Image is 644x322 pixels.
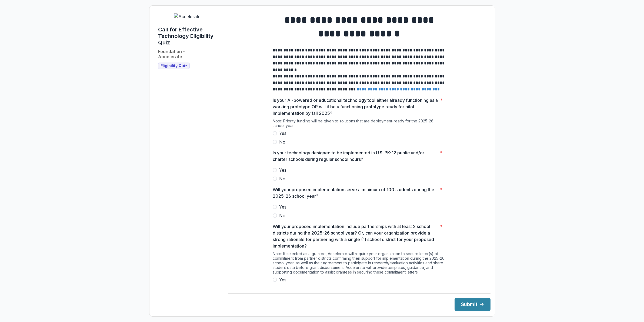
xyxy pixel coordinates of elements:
span: Yes [279,204,286,210]
p: Will your proposed implementation include partnerships with at least 2 school districts during th... [273,223,438,249]
button: Submit [455,298,490,311]
img: Accelerate [174,13,201,20]
p: Will your proposed implementation serve a minimum of 100 students during the 2025-26 school year? [273,186,438,199]
div: Note: If selected as a grantee, Accelerate will require your organization to secure letter(s) of ... [273,251,446,277]
span: Yes [279,130,286,136]
span: Yes [279,167,286,173]
span: No [279,175,285,182]
span: Eligibility Quiz [161,64,187,68]
p: Is your AI-powered or educational technology tool either already functioning as a working prototy... [273,97,438,116]
span: Yes [279,277,286,283]
h2: Foundation - Accelerate [158,49,185,59]
div: Note: Priority funding will be given to solutions that are deployment-ready for the 2025-26 schoo... [273,119,446,130]
span: No [279,212,285,219]
p: Is your technology designed to be implemented in U.S. PK-12 public and/or charter schools during ... [273,149,438,162]
h1: Call for Effective Technology Eligibility Quiz [158,26,217,46]
span: No [279,139,285,145]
